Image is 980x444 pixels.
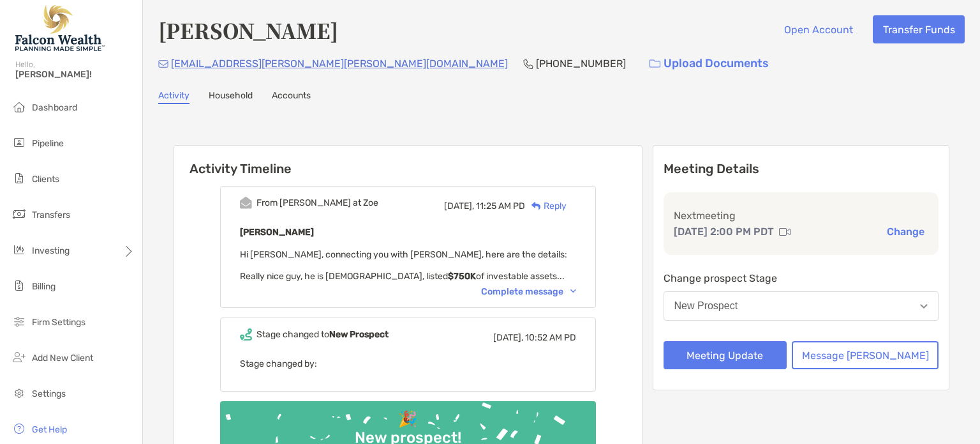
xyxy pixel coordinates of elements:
[272,90,311,104] a: Accounts
[32,138,64,149] span: Pipeline
[32,174,59,185] span: Clients
[256,329,389,340] div: Stage changed to
[664,161,939,177] p: Meeting Details
[774,15,863,43] button: Open Account
[11,278,27,293] img: billing icon
[32,281,56,292] span: Billing
[873,15,965,43] button: Transfer Funds
[792,341,939,369] button: Message [PERSON_NAME]
[536,56,626,72] p: [PHONE_NUMBER]
[240,328,252,341] img: Event icon
[650,59,660,68] img: button icon
[11,314,27,329] img: firm-settings icon
[32,102,77,113] span: Dashboard
[11,99,27,114] img: dashboard icon
[32,245,70,256] span: Investing
[641,50,777,77] a: Upload Documents
[15,69,135,80] span: [PERSON_NAME]!
[493,332,523,343] span: [DATE],
[393,410,422,429] div: 🎉
[32,353,93,364] span: Add New Client
[674,224,774,240] p: [DATE] 2:00 PM PDT
[779,227,791,237] img: communication type
[158,90,189,104] a: Activity
[240,227,314,238] b: [PERSON_NAME]
[523,59,533,69] img: Phone Icon
[32,424,67,435] span: Get Help
[11,349,27,365] img: add_new_client icon
[32,388,66,399] span: Settings
[11,242,27,257] img: investing icon
[15,5,105,51] img: Falcon Wealth Planning Logo
[240,249,567,282] span: Hi [PERSON_NAME], connecting you with [PERSON_NAME], here are the details: Really nice guy, he is...
[32,210,70,220] span: Transfers
[664,341,787,369] button: Meeting Update
[531,202,541,210] img: Reply icon
[570,289,576,293] img: Chevron icon
[158,60,168,68] img: Email Icon
[11,135,27,150] img: pipeline icon
[174,146,642,176] h6: Activity Timeline
[674,300,738,312] div: New Prospect
[158,15,338,45] h4: [PERSON_NAME]
[32,317,85,328] span: Firm Settings
[883,225,928,238] button: Change
[920,304,928,309] img: Open dropdown arrow
[476,201,525,211] span: 11:25 AM PD
[481,286,576,297] div: Complete message
[256,197,378,208] div: From [PERSON_NAME] at Zoe
[11,385,27,401] img: settings icon
[209,90,253,104] a: Household
[664,270,939,286] p: Change prospect Stage
[674,208,929,224] p: Next meeting
[444,201,474,211] span: [DATE],
[448,271,476,282] strong: $750K
[171,56,508,72] p: [EMAIL_ADDRESS][PERSON_NAME][PERSON_NAME][DOMAIN_NAME]
[525,199,567,213] div: Reply
[11,421,27,436] img: get-help icon
[525,332,576,343] span: 10:52 AM PD
[240,197,252,209] img: Event icon
[329,329,389,340] b: New Prospect
[11,171,27,186] img: clients icon
[240,356,576,372] p: Stage changed by:
[11,206,27,222] img: transfers icon
[664,291,939,321] button: New Prospect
